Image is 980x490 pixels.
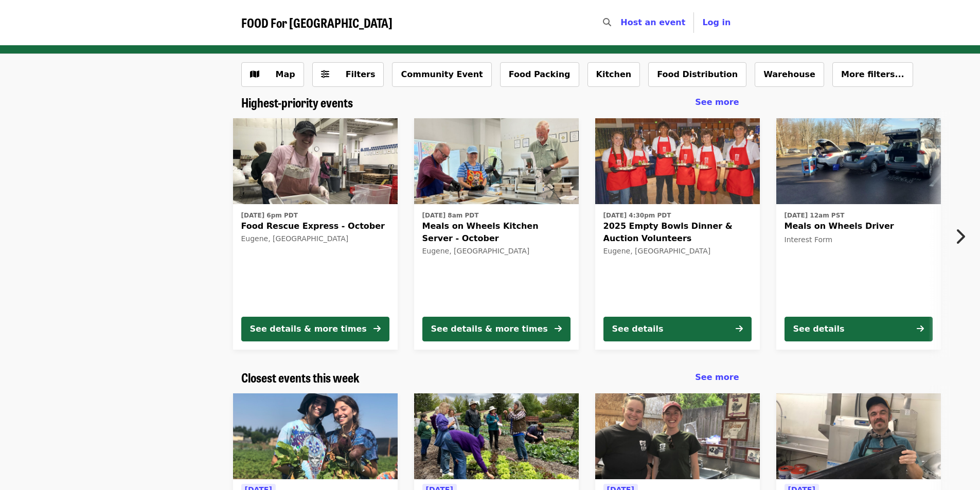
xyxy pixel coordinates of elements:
a: See more [695,371,739,384]
span: Filters [346,69,376,79]
button: See details [603,317,752,341]
i: sliders-h icon [321,69,329,79]
span: Interest Form [785,235,833,244]
i: arrow-right icon [555,324,562,334]
button: Filters (0 selected) [312,62,384,87]
span: More filters... [841,69,904,79]
time: [DATE] 4:30pm PDT [603,211,671,220]
div: Closest events this week [233,370,747,385]
div: Highest-priority events [233,95,747,110]
img: Meals on Wheels Driver organized by FOOD For Lane County [776,118,941,205]
span: FOOD For [GEOGRAPHIC_DATA] [241,13,393,31]
a: See details for "Food Rescue Express - October" [233,118,398,350]
button: See details [785,317,933,341]
button: Log in [694,12,739,33]
button: Next item [946,222,980,251]
i: map icon [250,69,259,79]
time: [DATE] 8am PDT [422,211,479,220]
div: See details & more times [250,323,367,335]
img: Food Rescue Express - October organized by FOOD For Lane County [233,118,398,205]
i: arrow-right icon [736,324,743,334]
span: See more [695,372,739,382]
a: Host an event [620,17,685,27]
button: See details & more times [241,317,389,341]
time: [DATE] 6pm PDT [241,211,298,220]
span: Closest events this week [241,368,360,386]
img: Meals on Wheels - Dishwasher September organized by FOOD For Lane County [776,393,941,480]
button: Show map view [241,62,304,87]
span: Highest-priority events [241,93,353,111]
img: Youth Farm organized by FOOD For Lane County [233,393,398,480]
a: Highest-priority events [241,95,353,110]
input: Search [617,10,626,35]
img: 2025 Empty Bowls Dinner & Auction Volunteers organized by FOOD For Lane County [595,118,760,205]
div: Eugene, [GEOGRAPHIC_DATA] [422,247,571,256]
div: See details [612,323,664,335]
div: See details & more times [431,323,548,335]
button: More filters... [832,62,913,87]
div: Eugene, [GEOGRAPHIC_DATA] [603,247,752,256]
time: [DATE] 12am PST [785,211,845,220]
span: Log in [702,17,730,27]
span: Map [276,69,295,79]
a: See details for "Meals on Wheels Driver" [776,118,941,350]
button: See details & more times [422,317,571,341]
i: chevron-right icon [955,227,965,246]
span: Meals on Wheels Kitchen Server - October [422,220,571,245]
button: Warehouse [755,62,824,87]
span: Food Rescue Express - October [241,220,389,232]
span: Meals on Wheels Driver [785,220,933,232]
a: FOOD For [GEOGRAPHIC_DATA] [241,15,393,30]
button: Kitchen [587,62,640,87]
img: GrassRoots Garden organized by FOOD For Lane County [414,393,579,480]
a: See details for "Meals on Wheels Kitchen Server - October" [414,118,579,350]
i: arrow-right icon [373,324,381,334]
img: Meals on Wheels Kitchen Server - October organized by FOOD For Lane County [414,118,579,205]
button: Community Event [392,62,491,87]
button: Food Distribution [648,62,746,87]
a: Closest events this week [241,370,360,385]
span: See more [695,97,739,107]
div: Eugene, [GEOGRAPHIC_DATA] [241,234,389,243]
i: arrow-right icon [917,324,924,334]
i: search icon [603,17,611,27]
button: Food Packing [500,62,579,87]
span: 2025 Empty Bowls Dinner & Auction Volunteers [603,220,752,245]
a: See more [695,96,739,108]
a: See details for "2025 Empty Bowls Dinner & Auction Volunteers" [595,118,760,350]
img: GrassRoots Garden Kitchen Clean-up organized by FOOD For Lane County [595,393,760,480]
div: See details [793,323,845,335]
